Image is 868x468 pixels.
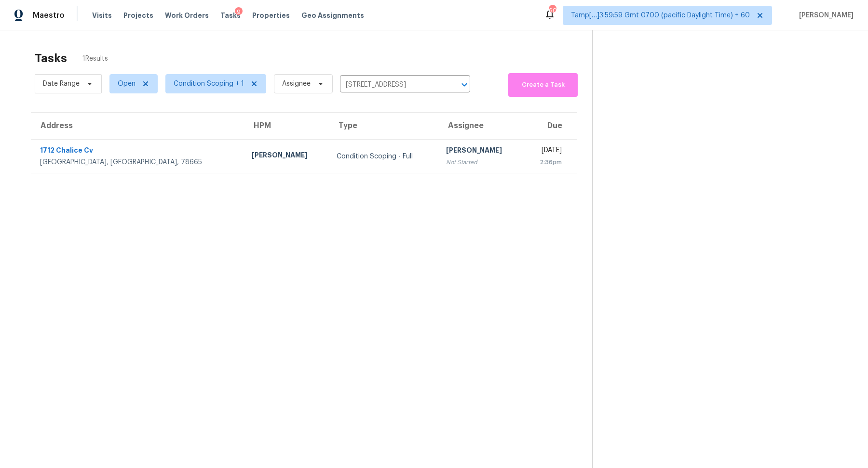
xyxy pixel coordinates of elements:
div: [GEOGRAPHIC_DATA], [GEOGRAPHIC_DATA], 78665 [40,157,236,167]
span: Condition Scoping + 1 [174,79,244,89]
th: Due [523,113,577,140]
span: Properties [252,11,290,20]
span: Tasks [220,12,241,19]
span: Projects [123,11,153,20]
th: Assignee [438,113,523,140]
div: 602 [549,6,556,15]
span: Maestro [33,11,65,20]
input: Search by address [340,78,443,92]
span: Create a Task [513,79,573,91]
th: Address [31,113,244,140]
th: Type [329,113,438,140]
span: Visits [92,11,112,20]
span: Work Orders [165,11,209,20]
span: Date Range [43,79,80,89]
button: Open [458,78,471,91]
div: [PERSON_NAME] [446,145,515,157]
span: Assignee [282,79,311,89]
div: 1712 Chalice Cv [40,145,236,157]
span: Tamp[…]3:59:59 Gmt 0700 (pacific Daylight Time) + 60 [571,11,750,20]
span: Geo Assignments [301,11,364,20]
button: Create a Task [508,73,578,97]
div: Not Started [446,157,515,167]
div: Condition Scoping - Full [337,152,430,161]
span: Open [118,79,136,89]
span: [PERSON_NAME] [795,11,854,20]
th: HPM [244,113,329,140]
div: 9 [235,7,243,17]
span: 1 Results [82,54,108,64]
div: [DATE] [531,145,562,157]
div: [PERSON_NAME] [252,150,321,162]
h2: Tasks [35,53,67,63]
div: 2:36pm [531,157,562,167]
